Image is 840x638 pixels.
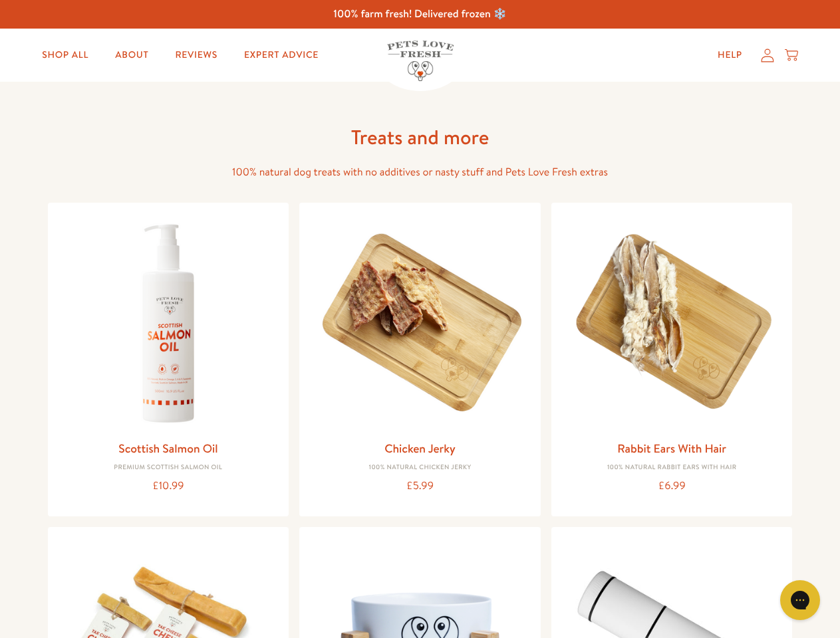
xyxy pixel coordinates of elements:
a: Scottish Salmon Oil [118,440,217,457]
div: Premium Scottish Salmon Oil [59,464,279,472]
a: Expert Advice [233,42,329,68]
a: Help [707,42,753,68]
div: £5.99 [310,477,530,495]
img: Pets Love Fresh [387,41,454,81]
iframe: Gorgias live chat messenger [773,576,827,625]
a: Chicken Jerky [384,440,456,457]
div: 100% Natural Rabbit Ears with hair [562,464,782,472]
a: Rabbit Ears With Hair [617,440,726,457]
img: Scottish Salmon Oil [59,213,279,433]
a: Shop All [31,42,99,68]
img: Chicken Jerky [310,213,530,433]
div: 100% Natural Chicken Jerky [310,464,530,472]
a: About [104,42,159,68]
img: Rabbit Ears With Hair [562,213,782,433]
div: £10.99 [59,477,279,495]
div: £6.99 [562,477,782,495]
span: 100% natural dog treats with no additives or nasty stuff and Pets Love Fresh extras [232,165,608,179]
h1: Treats and more [208,124,633,150]
a: Reviews [164,42,227,68]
